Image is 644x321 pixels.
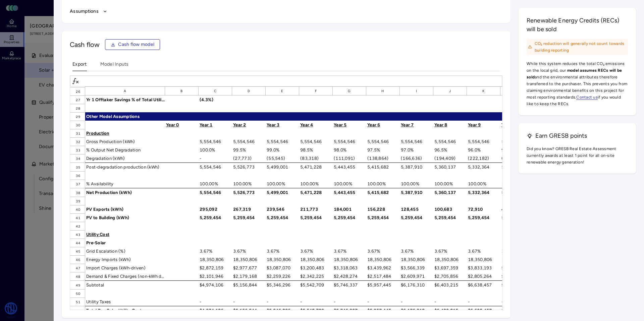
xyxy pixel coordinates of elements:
[467,247,500,255] div: 3.67%
[333,306,366,315] div: $5,746,337
[500,306,534,315] div: $6,882,340
[366,264,400,272] div: $3,439,962
[433,247,467,255] div: 3.67%
[266,272,299,280] div: $2,259,226
[70,171,85,180] div: 36
[400,272,433,280] div: $2,609,971
[199,280,232,289] div: $4,974,106
[366,272,400,280] div: $2,517,484
[232,280,266,289] div: $5,156,844
[299,213,333,222] div: 5,259,454
[299,306,333,315] div: $5,542,709
[70,222,85,230] div: 42
[299,205,333,213] div: 211,773
[232,213,266,222] div: 5,259,454
[467,264,500,272] div: $3,833,193
[433,255,467,264] div: 18,350,806
[70,180,85,188] div: 37
[433,298,467,306] div: -
[433,188,467,197] div: 5,360,137
[433,86,467,95] div: J
[400,255,433,264] div: 18,350,806
[333,247,366,255] div: 3.67%
[527,60,628,107] span: While this system reduces the total CO₂ emissions on the local grid, our and the environmental at...
[400,137,433,146] div: 5,554,546
[467,255,500,264] div: 18,350,806
[266,163,299,171] div: 5,499,001
[70,129,85,137] div: 31
[400,86,433,95] div: I
[232,205,266,213] div: 267,319
[500,280,534,289] div: $6,882,340
[500,146,534,154] div: 95.5%
[70,104,85,112] div: 28
[333,180,366,188] div: 100.00%
[199,163,232,171] div: 5,554,546
[232,154,266,163] div: (27,773)
[400,163,433,171] div: 5,387,910
[299,247,333,255] div: 3.67%
[70,306,85,315] div: 52
[70,87,85,95] div: 26
[85,188,165,197] div: Net Production (kWh)
[500,247,534,255] div: 3.67%
[527,68,622,79] span: model assumes RECs will be sold
[433,121,467,129] div: Year 8
[85,213,165,222] div: PV to Building (kWh)
[266,137,299,146] div: 5,554,546
[467,272,500,280] div: $2,805,264
[266,255,299,264] div: 18,350,806
[85,112,165,121] div: Other Model Assumptions
[433,272,467,280] div: $2,705,856
[433,146,467,154] div: 96.5%
[232,264,266,272] div: $2,977,677
[400,213,433,222] div: 5,259,454
[433,280,467,289] div: $6,403,215
[70,121,85,129] div: 30
[85,306,165,315] div: Total Pre-Solar Utility Cost
[333,264,366,272] div: $3,318,063
[299,86,333,95] div: F
[199,121,232,129] div: Year 1
[199,154,232,163] div: -
[232,180,266,188] div: 100.00%
[400,306,433,315] div: $6,176,310
[232,255,266,264] div: 18,350,806
[400,264,433,272] div: $3,566,339
[366,280,400,289] div: $5,957,445
[85,129,165,137] div: Production
[70,146,85,154] div: 33
[266,264,299,272] div: $3,087,070
[199,298,232,306] div: -
[85,95,165,104] div: Yr 1 Offtaker Savings % of Total Utility Savings Avail.
[85,239,165,247] div: Pre-Solar
[85,86,165,95] div: A
[400,154,433,163] div: (166,636)
[333,205,366,213] div: 184,001
[70,112,85,121] div: 29
[199,180,232,188] div: 100.00%
[266,306,299,315] div: $5,346,296
[70,230,85,239] div: 43
[333,188,366,197] div: 5,443,455
[366,247,400,255] div: 3.67%
[70,213,85,222] div: 41
[266,205,299,213] div: 239,546
[70,137,85,146] div: 32
[70,247,85,255] div: 45
[333,280,366,289] div: $5,746,337
[333,298,366,306] div: -
[266,188,299,197] div: 5,499,001
[199,255,232,264] div: 18,350,806
[165,86,199,95] div: B
[70,40,100,49] span: Cash flow
[467,121,500,129] div: Year 9
[299,255,333,264] div: 18,350,806
[72,61,87,71] button: Export
[70,8,502,15] button: Assumptions
[85,247,165,255] div: Grid Escalation (%)
[232,163,266,171] div: 5,526,773
[433,180,467,188] div: 100.00%
[85,146,165,154] div: % Output Net Degradation
[433,154,467,163] div: (194,409)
